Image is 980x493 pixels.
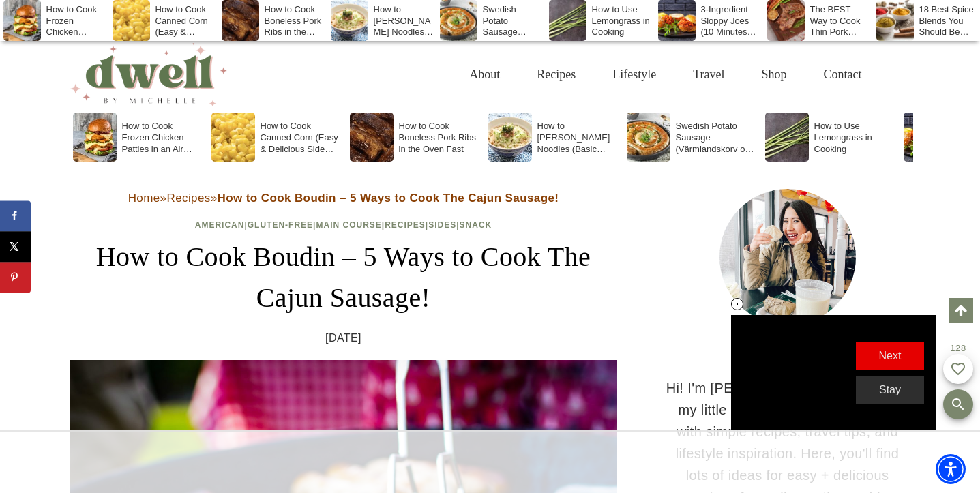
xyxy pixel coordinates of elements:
[195,220,245,230] a: American
[166,192,210,205] a: Recipes
[316,220,381,230] a: Main Course
[70,237,617,318] h1: How to Cook Boudin – 5 Ways to Cook The Cajun Sausage!
[451,53,880,97] nav: Primary Navigation
[70,43,227,106] img: DWELL by michelle
[936,454,966,484] div: Accessibility Menu
[674,53,743,97] a: Travel
[949,298,973,323] a: Scroll to top
[879,384,901,395] span: stay
[242,432,739,493] iframe: Advertisement
[518,53,594,97] a: Recipes
[128,192,160,205] a: Home
[195,220,492,230] span: | | | | |
[879,350,902,361] span: next
[385,220,426,230] a: Recipes
[451,53,518,97] a: About
[325,329,361,347] time: [DATE]
[128,192,559,205] span: » »
[248,220,313,230] a: Gluten-Free
[460,220,492,230] a: Snack
[218,192,559,205] strong: How to Cook Boudin – 5 Ways to Cook The Cajun Sausage!
[594,53,674,97] a: Lifestyle
[665,339,910,363] h3: HI THERE
[428,220,456,230] a: Sides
